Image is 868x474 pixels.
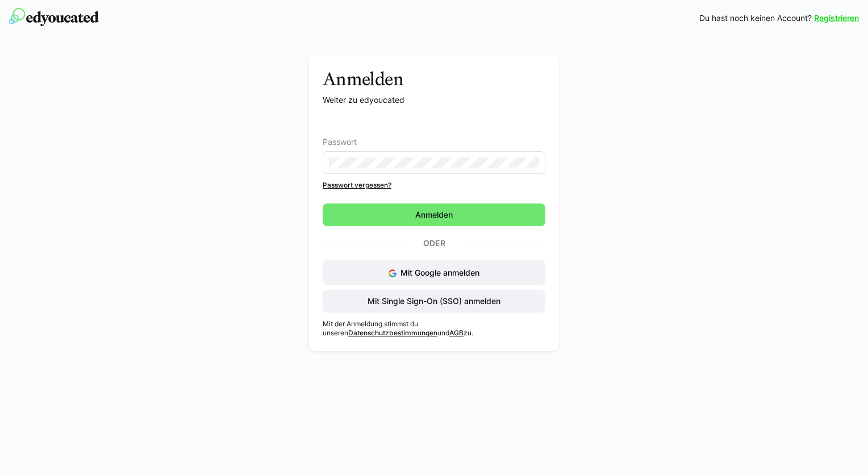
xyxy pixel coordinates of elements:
[323,94,545,106] p: Weiter zu edyoucated
[323,68,545,90] h3: Anmelden
[414,209,454,221] span: Anmelden
[366,296,502,307] span: Mit Single Sign-On (SSO) anmelden
[323,181,545,190] a: Passwort vergessen?
[323,138,357,147] span: Passwort
[406,235,462,251] p: Oder
[9,8,99,26] img: edyoucated
[449,329,464,337] a: AGB
[323,260,545,285] button: Mit Google anmelden
[814,13,859,24] a: Registrieren
[323,203,545,226] button: Anmelden
[400,268,479,277] span: Mit Google anmelden
[323,290,545,313] button: Mit Single Sign-On (SSO) anmelden
[699,13,812,24] span: Du hast noch keinen Account?
[348,329,437,337] a: Datenschutzbestimmungen
[323,319,545,338] p: Mit der Anmeldung stimmst du unseren und zu.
